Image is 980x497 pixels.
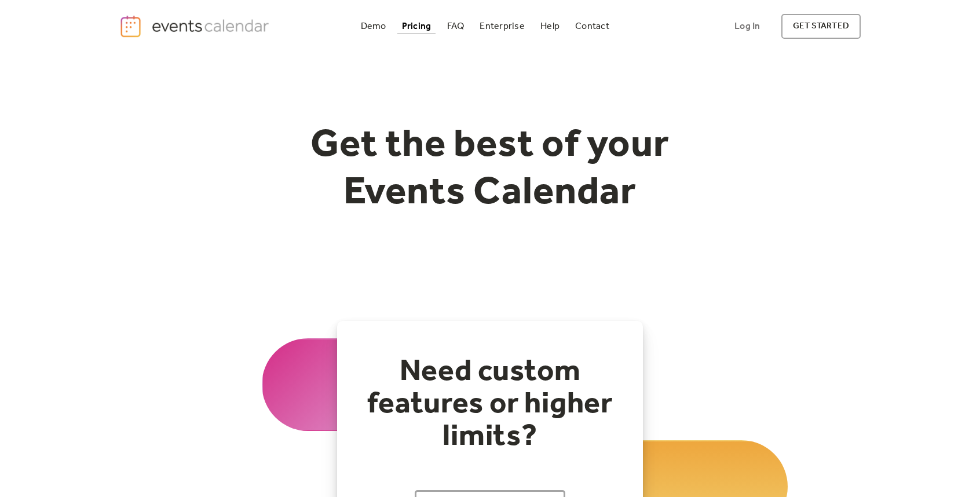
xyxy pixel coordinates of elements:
[447,23,465,30] div: FAQ
[723,14,771,39] a: Log In
[268,122,712,217] h1: Get the best of your Events Calendar
[402,23,432,30] div: Pricing
[360,356,620,453] h2: Need custom features or higher limits?
[781,14,861,39] a: get started
[536,19,564,34] a: Help
[361,23,386,30] div: Demo
[575,23,609,30] div: Contact
[443,19,469,34] a: FAQ
[356,19,391,34] a: Demo
[540,23,560,30] div: Help
[397,19,436,34] a: Pricing
[571,19,614,34] a: Contact
[475,19,529,34] a: Enterprise
[480,23,524,30] div: Enterprise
